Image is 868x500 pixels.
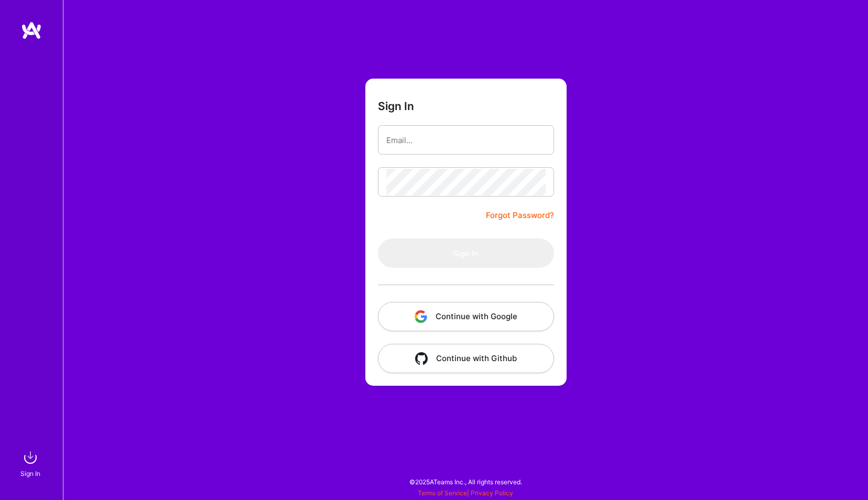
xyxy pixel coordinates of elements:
[415,352,428,365] img: icon
[378,238,554,268] button: Sign In
[378,302,554,331] button: Continue with Google
[471,489,513,497] a: Privacy Policy
[20,447,41,468] img: sign in
[21,21,42,40] img: logo
[386,127,546,154] input: Email...
[418,489,467,497] a: Terms of Service
[486,209,554,222] a: Forgot Password?
[20,468,40,479] div: Sign In
[378,100,414,113] h3: Sign In
[415,310,427,323] img: icon
[22,447,41,479] a: sign inSign In
[378,344,554,373] button: Continue with Github
[418,489,513,497] span: |
[63,469,868,495] div: © 2025 ATeams Inc., All rights reserved.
